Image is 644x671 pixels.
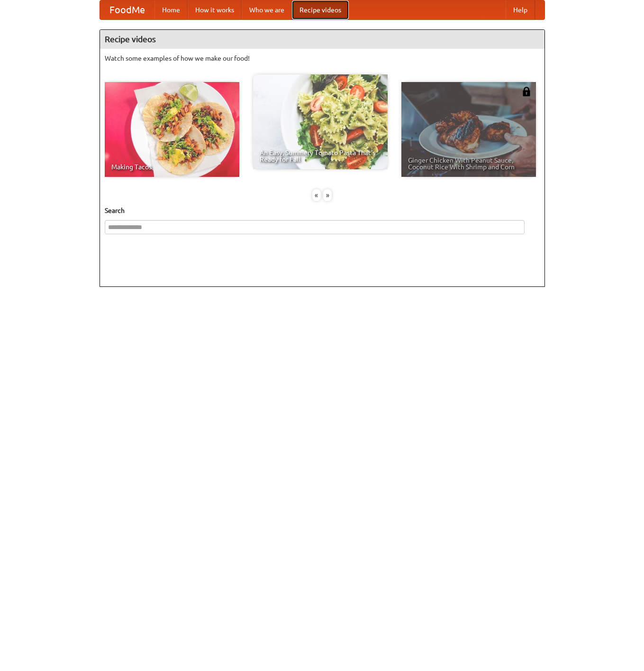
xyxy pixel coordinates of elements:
h5: Search [105,206,540,215]
span: Making Tacos [111,164,233,170]
a: Home [154,0,188,19]
p: Watch some examples of how we make our food! [105,54,540,63]
a: FoodMe [100,0,154,19]
a: How it works [188,0,242,19]
h4: Recipe videos [100,30,544,49]
a: Recipe videos [292,0,349,19]
img: 483408.png [522,87,531,96]
a: An Easy, Summery Tomato Pasta That's Ready for Fall [253,74,388,169]
span: An Easy, Summery Tomato Pasta That's Ready for Fall [260,149,381,163]
a: Help [506,0,535,19]
a: Making Tacos [105,82,239,177]
a: Who we are [242,0,292,19]
div: « [312,189,321,201]
div: » [323,189,332,201]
